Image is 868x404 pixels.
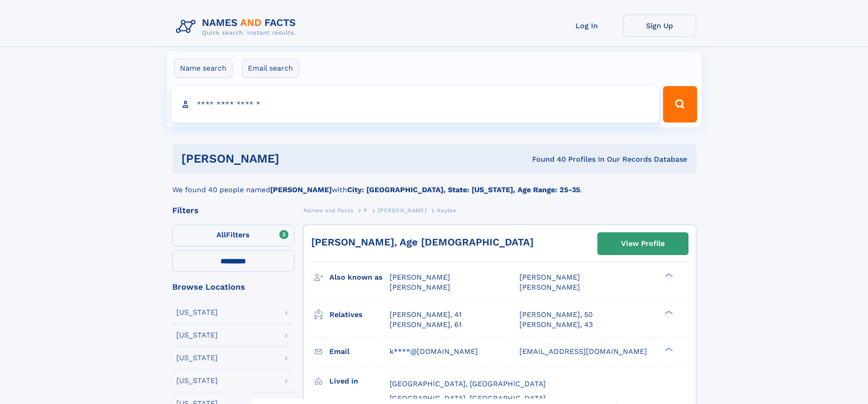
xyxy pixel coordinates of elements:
[347,185,580,194] b: City: [GEOGRAPHIC_DATA], State: [US_STATE], Age Range: 25-35
[172,15,303,39] img: Logo Names and Facts
[174,59,232,78] label: Name search
[378,207,426,214] span: [PERSON_NAME]
[303,205,354,216] a: Names and Facts
[311,236,534,248] a: [PERSON_NAME], Age [DEMOGRAPHIC_DATA]
[390,310,462,320] a: [PERSON_NAME], 41
[519,347,647,356] span: [EMAIL_ADDRESS][DOMAIN_NAME]
[550,15,623,37] a: Log In
[519,273,580,281] span: [PERSON_NAME]
[390,394,546,403] span: [GEOGRAPHIC_DATA], [GEOGRAPHIC_DATA]
[437,207,457,214] span: Kaylee
[621,233,665,254] div: View Profile
[329,270,390,285] h3: Also known as
[406,154,687,164] div: Found 40 Profiles In Our Records Database
[329,307,390,322] h3: Relatives
[519,283,580,291] span: [PERSON_NAME]
[172,283,294,291] div: Browse Locations
[176,332,218,339] div: [US_STATE]
[329,344,390,359] h3: Email
[519,320,593,330] a: [PERSON_NAME], 43
[242,59,299,78] label: Email search
[176,309,218,316] div: [US_STATE]
[172,206,294,215] div: Filters
[364,207,368,214] span: P
[663,346,673,352] div: ❯
[329,373,390,389] h3: Lived in
[216,230,226,239] span: All
[176,377,218,384] div: [US_STATE]
[519,310,593,320] a: [PERSON_NAME], 50
[390,320,462,330] a: [PERSON_NAME], 61
[171,86,659,123] input: search input
[176,354,218,362] div: [US_STATE]
[172,225,294,246] label: Filters
[172,174,696,195] div: We found 40 people named with .
[663,309,673,315] div: ❯
[623,15,696,37] a: Sign Up
[364,205,368,216] a: P
[390,379,546,388] span: [GEOGRAPHIC_DATA], [GEOGRAPHIC_DATA]
[390,283,450,291] span: [PERSON_NAME]
[378,205,426,216] a: [PERSON_NAME]
[663,86,697,123] button: Search Button
[181,153,406,164] h1: [PERSON_NAME]
[270,185,332,194] b: [PERSON_NAME]
[663,272,673,278] div: ❯
[390,273,450,281] span: [PERSON_NAME]
[598,233,688,255] a: View Profile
